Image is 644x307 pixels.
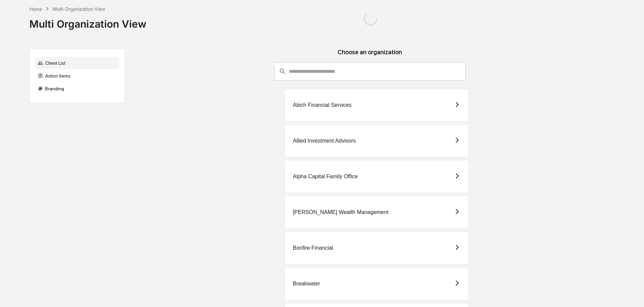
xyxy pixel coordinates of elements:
[29,6,42,12] div: Home
[293,138,356,144] div: Allied Investment Advisors
[293,102,351,108] div: Abich Financial Services
[274,62,466,81] div: consultant-dashboard__filter-organizations-search-bar
[35,83,119,95] div: Branding
[35,70,119,82] div: Action Items
[29,12,146,30] div: Multi Organization View
[293,174,358,180] div: Alpha Capital Family Office
[293,281,320,287] div: Breakwater
[293,209,388,215] div: [PERSON_NAME] Wealth Management
[130,49,609,62] div: Choose an organization
[293,245,333,251] div: Bonfire Financial
[53,6,105,12] div: Multi Organization View
[35,57,119,69] div: Client List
